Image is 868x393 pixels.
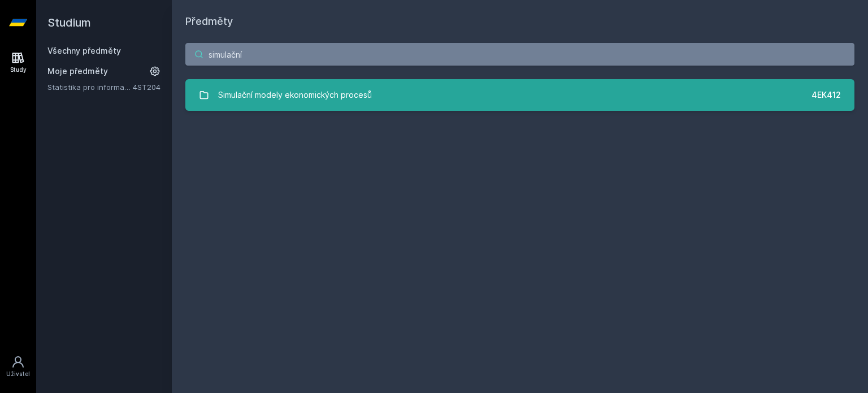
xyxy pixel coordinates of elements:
[185,14,854,29] h1: Předměty
[2,45,34,80] a: Study
[2,349,34,384] a: Uživatel
[47,46,121,55] a: Všechny předměty
[6,370,30,378] div: Uživatel
[10,66,27,74] div: Study
[47,66,108,77] span: Moje předměty
[133,83,160,92] a: 4ST204
[811,89,841,101] div: 4EK412
[185,43,854,66] input: Název nebo ident předmětu…
[185,79,854,111] a: Simulační modely ekonomických procesů 4EK412
[47,81,133,93] a: Statistika pro informatiky
[218,84,372,106] div: Simulační modely ekonomických procesů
